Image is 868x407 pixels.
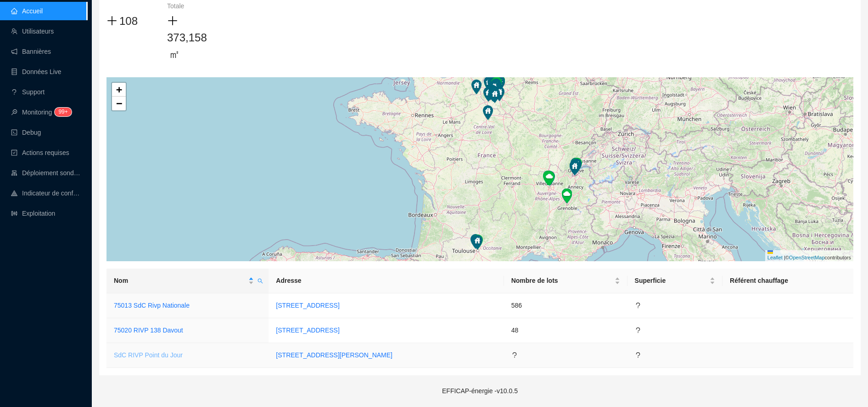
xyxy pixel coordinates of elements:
[106,15,118,26] span: plus
[635,327,641,333] span: question
[489,81,499,96] img: Marker
[112,97,126,110] a: Zoom out
[487,86,498,101] img: Marker
[767,250,851,260] a: Leaflet
[114,302,190,309] a: 75013 SdC Rivp Nationale
[276,351,392,359] a: [STREET_ADDRESS][PERSON_NAME]
[473,235,483,249] img: Marker
[571,159,582,173] img: Marker
[571,158,582,172] img: Marker
[488,86,498,101] img: Marker
[635,352,641,358] span: question
[11,88,45,96] a: questionSupport
[116,97,122,109] span: −
[11,68,62,75] a: databaseDonnées Live
[489,87,499,102] img: Marker
[562,189,572,203] img: Marker
[11,210,55,217] a: slidersExploitation
[169,46,180,63] span: ㎡
[470,234,481,249] img: Marker
[571,158,581,172] img: Marker
[114,351,183,359] a: SdC RIVP Point du Jour
[489,87,499,102] img: Marker
[487,86,498,101] img: Marker
[491,78,501,93] img: Marker
[544,171,554,186] img: Marker
[11,109,69,116] a: monitorMonitoring99+
[11,149,17,156] span: check-square
[483,87,493,102] img: Marker
[485,86,495,100] img: Marker
[269,269,504,293] th: Adresse
[116,84,122,95] span: +
[112,83,126,97] a: Zoom in
[256,274,265,287] span: search
[55,108,71,116] sup: 150
[627,269,723,293] th: Superficie
[784,255,785,260] span: |
[11,129,41,136] a: codeDebug
[119,15,138,27] span: 108
[276,302,339,309] a: [STREET_ADDRESS]
[11,48,51,55] a: notificationBannières
[276,327,339,334] a: [STREET_ADDRESS]
[765,250,853,262] div: © contributors
[487,77,498,92] img: Marker
[11,7,43,15] a: homeAccueil
[504,269,627,293] th: Nombre de lots
[543,171,553,185] img: Marker
[483,105,493,120] img: Marker
[471,80,482,94] img: Marker
[511,302,522,309] span: 586
[22,149,69,156] span: Actions requises
[511,352,518,358] span: question
[258,278,263,284] span: search
[488,86,498,101] img: Marker
[511,276,613,286] span: Nombre de lots
[106,269,269,293] th: Nom
[487,85,497,99] img: Marker
[635,302,641,309] span: question
[114,276,246,286] span: Nom
[114,327,183,334] a: 75020 RIVP 138 Davout
[11,169,81,177] a: clusterDéploiement sondes
[570,161,580,175] img: Marker
[635,276,708,286] span: Superficie
[490,88,500,103] img: Marker
[167,31,207,44] span: 373,158
[11,28,54,35] a: teamUtilisateurs
[167,15,178,26] span: plus
[472,235,482,250] img: Marker
[490,80,500,94] img: Marker
[494,86,504,101] img: Marker
[511,327,519,334] span: 48
[484,76,494,91] img: Marker
[789,255,825,260] a: OpenStreetMap
[11,189,81,197] a: heat-mapIndicateur de confort
[488,86,498,101] img: Marker
[722,269,853,293] th: Référent chauffage
[442,387,518,395] span: EFFICAP-énergie - v10.0.5
[572,158,582,172] img: Marker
